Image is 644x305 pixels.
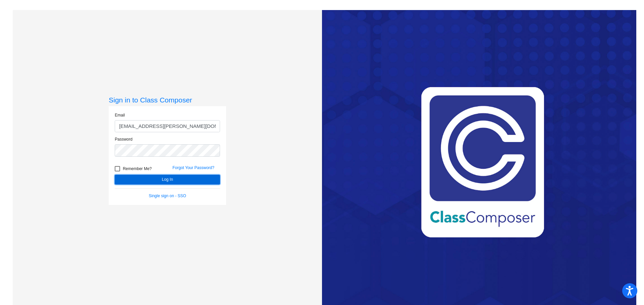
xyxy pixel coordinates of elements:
[123,165,152,173] span: Remember Me?
[115,112,125,118] label: Email
[109,96,226,104] h3: Sign in to Class Composer
[115,136,132,142] label: Password
[172,165,214,170] a: Forgot Your Password?
[149,194,186,198] a: Single sign on - SSO
[115,175,220,184] button: Log In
